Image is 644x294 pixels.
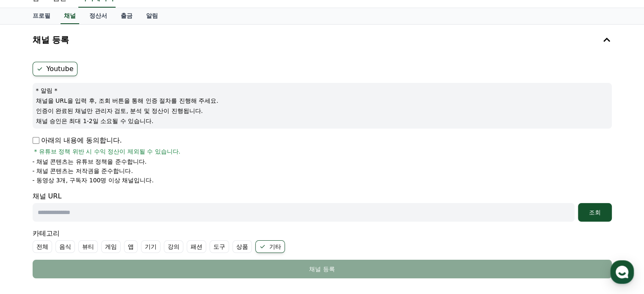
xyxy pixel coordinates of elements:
label: 패션 [187,240,206,253]
span: 대화 [77,237,88,244]
a: 프로필 [26,8,57,24]
label: 기타 [255,240,285,253]
p: - 채널 콘텐츠는 유튜브 정책을 준수합니다. [33,157,147,166]
button: 채널 등록 [33,260,612,278]
label: Youtube [33,62,77,76]
div: 조회 [581,208,608,217]
p: - 채널 콘텐츠는 저작권을 준수합니다. [33,167,133,175]
p: 아래의 내용에 동의합니다. [33,135,122,146]
p: 채널 승인은 최대 1-2일 소요될 수 있습니다. [36,117,608,125]
span: * 유튜브 정책 위반 시 수익 정산이 제외될 수 있습니다. [34,147,181,156]
a: 채널 [61,8,79,24]
div: 카테고리 [33,228,612,253]
span: 홈 [27,236,32,243]
label: 기기 [141,240,160,253]
a: 정산서 [83,8,114,24]
label: 앱 [124,240,138,253]
div: 채널 URL [33,191,612,222]
button: 채널 등록 [29,28,615,52]
span: 설정 [131,236,141,243]
a: 출금 [114,8,139,24]
label: 전체 [33,240,52,253]
p: - 동영상 3개, 구독자 100명 이상 채널입니다. [33,176,154,184]
label: 강의 [164,240,183,253]
div: 채널 등록 [50,265,595,273]
button: 조회 [578,203,612,222]
p: 인증이 완료된 채널만 관리자 검토, 분석 및 정산이 진행됩니다. [36,107,608,115]
a: 알림 [139,8,165,24]
a: 홈 [3,224,56,245]
a: 설정 [109,224,163,245]
label: 게임 [101,240,121,253]
label: 뷰티 [78,240,98,253]
label: 음식 [55,240,75,253]
p: 채널을 URL을 입력 후, 조회 버튼을 통해 인증 절차를 진행해 주세요. [36,96,608,105]
h4: 채널 등록 [33,35,69,44]
a: 대화 [56,224,109,245]
label: 상품 [232,240,252,253]
label: 도구 [210,240,229,253]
